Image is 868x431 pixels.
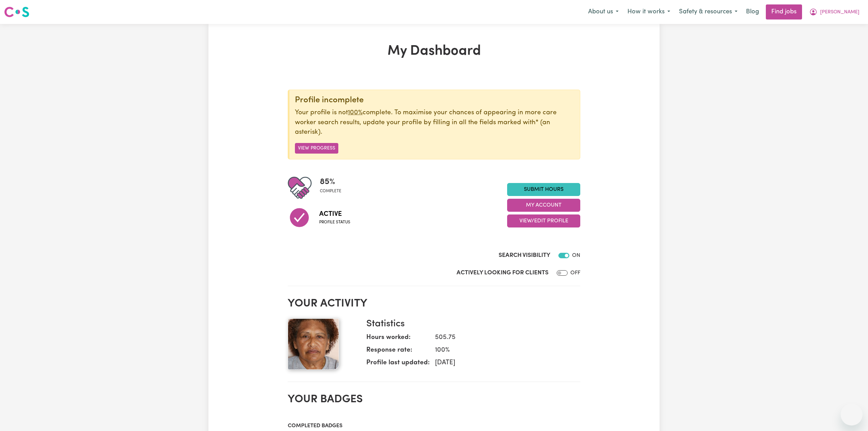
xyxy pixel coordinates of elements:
[295,95,574,105] div: Profile incomplete
[820,9,859,16] span: [PERSON_NAME]
[288,393,580,406] h2: Your badges
[430,333,575,343] dd: 505.75
[841,404,863,426] iframe: Button to launch messaging window
[4,4,29,20] a: Careseekers logo
[366,333,430,345] dt: Hours worked:
[320,176,341,188] span: 85 %
[499,251,550,260] label: Search Visibility
[623,5,675,19] button: How it works
[348,109,363,116] u: 100%
[288,423,580,429] h3: Completed badges
[457,269,548,277] label: Actively Looking for Clients
[507,199,580,212] button: My Account
[288,297,580,310] h2: Your activity
[295,108,574,138] p: Your profile is not complete. To maximise your chances of appearing in more care worker search re...
[430,345,575,355] dd: 100 %
[366,345,430,358] dt: Response rate:
[366,318,575,330] h3: Statistics
[507,183,580,196] a: Submit Hours
[430,358,575,368] dd: [DATE]
[366,358,430,371] dt: Profile last updated:
[584,5,623,19] button: About us
[766,4,802,19] a: Find jobs
[319,219,350,225] span: Profile status
[320,188,341,194] span: complete
[572,253,580,258] span: ON
[319,209,350,219] span: Active
[742,4,763,19] a: Blog
[570,270,580,276] span: OFF
[4,6,29,18] img: Careseekers logo
[288,43,580,60] h1: My Dashboard
[507,214,580,227] button: View/Edit Profile
[675,5,742,19] button: Safety & resources
[320,176,347,200] div: Profile completeness: 85%
[295,143,338,154] button: View Progress
[288,318,339,370] img: Your profile picture
[805,5,864,19] button: My Account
